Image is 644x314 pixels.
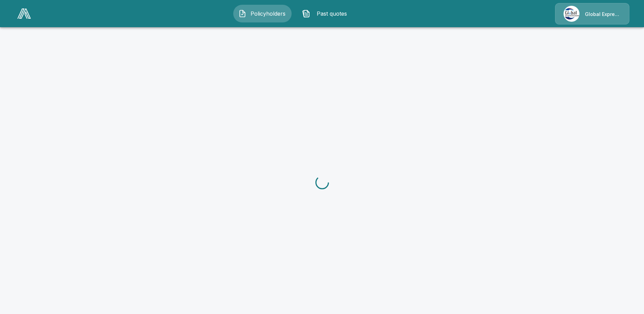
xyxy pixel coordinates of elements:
[17,8,31,19] img: AA Logo
[249,10,287,18] span: Policyholders
[313,10,350,18] span: Past quotes
[297,5,355,22] button: Past quotes IconPast quotes
[238,10,246,18] img: Policyholders Icon
[302,10,310,18] img: Past quotes Icon
[233,5,292,22] button: Policyholders IconPolicyholders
